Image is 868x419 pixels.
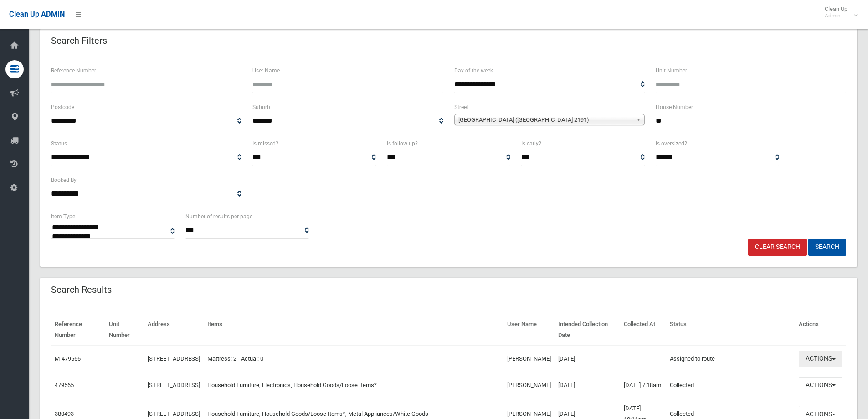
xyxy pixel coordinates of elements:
th: User Name [503,314,555,346]
a: [STREET_ADDRESS] [148,355,200,362]
td: Household Furniture, Electronics, Household Goods/Loose Items* [204,372,503,398]
header: Search Filters [40,32,118,50]
td: [DATE] [555,346,620,372]
th: Collected At [620,314,666,346]
label: Item Type [51,212,75,222]
button: Actions [799,377,842,394]
label: Status [51,139,67,149]
td: [DATE] 7:18am [620,372,666,398]
a: 479565 [55,382,74,388]
a: Clear Search [748,239,807,256]
header: Search Results [40,281,123,299]
td: [DATE] [555,372,620,398]
a: [STREET_ADDRESS] [148,382,200,388]
button: Actions [799,351,842,367]
span: Clean Up ADMIN [9,10,65,19]
th: Status [666,314,795,346]
label: Is follow up? [387,139,418,149]
label: User Name [252,66,280,76]
th: Intended Collection Date [555,314,620,346]
th: Actions [795,314,846,346]
td: Mattress: 2 - Actual: 0 [204,346,503,372]
label: Is early? [521,139,541,149]
label: Postcode [51,102,74,112]
span: [GEOGRAPHIC_DATA] ([GEOGRAPHIC_DATA] 2191) [458,114,632,125]
td: [PERSON_NAME] [503,346,555,372]
th: Reference Number [51,314,105,346]
label: Street [454,102,468,112]
th: Unit Number [105,314,144,346]
label: Unit Number [656,66,687,76]
a: [STREET_ADDRESS] [148,410,200,417]
label: Is missed? [252,139,278,149]
td: [PERSON_NAME] [503,372,555,398]
label: Suburb [252,102,270,112]
small: Admin [825,12,847,19]
label: House Number [656,102,693,112]
label: Booked By [51,175,77,185]
td: Assigned to route [666,346,795,372]
th: Address [144,314,204,346]
a: 380493 [55,410,74,417]
label: Is oversized? [656,139,687,149]
label: Number of results per page [185,212,252,222]
button: Search [808,239,846,256]
label: Reference Number [51,66,96,76]
label: Day of the week [454,66,493,76]
a: M-479566 [55,355,81,362]
span: Clean Up [820,5,857,19]
td: Collected [666,372,795,398]
th: Items [204,314,503,346]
